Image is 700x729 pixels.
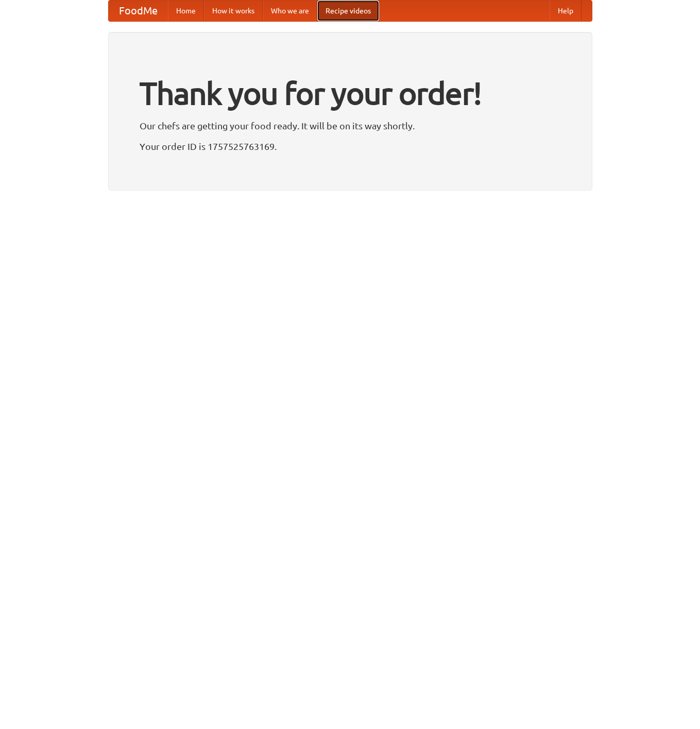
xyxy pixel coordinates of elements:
[550,1,582,21] a: Help
[317,1,379,21] a: Recipe videos
[109,1,168,21] a: FoodMe
[168,1,204,21] a: Home
[140,69,561,118] h1: Thank you for your order!
[263,1,317,21] a: Who we are
[140,139,561,154] p: Your order ID is 1757525763169.
[204,1,263,21] a: How it works
[140,118,561,133] p: Our chefs are getting your food ready. It will be on its way shortly.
